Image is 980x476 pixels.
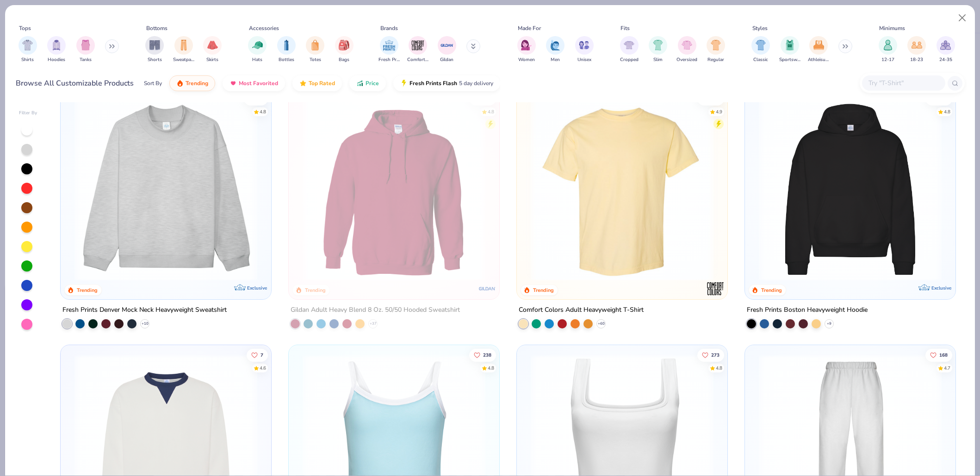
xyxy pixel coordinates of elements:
[173,36,194,63] div: filter for Sweatpants
[756,40,766,50] img: Classic Image
[808,56,829,63] span: Athleisure
[249,24,279,32] div: Accessories
[206,56,218,63] span: Skirts
[676,56,697,63] span: Oversized
[149,40,160,50] img: Shorts Image
[883,40,893,50] img: 12-17 Image
[239,80,278,87] span: Most Favorited
[407,56,428,63] span: Comfort Colors
[173,36,194,63] button: filter button
[186,80,208,87] span: Trending
[438,36,456,63] div: filter for Gildan
[309,80,335,87] span: Top Rated
[21,56,34,63] span: Shirts
[676,36,697,63] button: filter button
[259,108,266,115] div: 4.8
[409,80,457,87] span: Fresh Prints Flash
[169,75,215,91] button: Trending
[277,36,296,63] button: filter button
[378,36,400,63] button: filter button
[335,36,354,63] div: filter for Bags
[937,36,955,63] div: filter for 24-35
[624,40,634,50] img: Cropped Image
[752,24,768,32] div: Styles
[366,80,379,87] span: Price
[141,321,148,327] span: + 10
[259,365,266,372] div: 4.6
[173,56,194,63] span: Sweatpants
[260,353,263,358] span: 7
[751,36,770,63] div: filter for Classic
[940,40,951,50] img: 24-35 Image
[339,40,349,50] img: Bags Image
[526,98,718,281] img: 029b8af0-80e6-406f-9fdc-fdf898547912
[459,78,493,89] span: 5 day delivery
[262,98,454,281] img: a90f7c54-8796-4cb2-9d6e-4e9644cfe0fe
[879,24,905,32] div: Minimums
[751,36,770,63] button: filter button
[148,56,162,63] span: Shorts
[478,279,496,298] img: Gildan logo
[779,36,800,63] button: filter button
[306,36,324,63] div: filter for Totes
[827,321,831,327] span: + 9
[907,36,926,63] button: filter button
[19,24,31,32] div: Tops
[176,80,184,87] img: trending.gif
[879,36,897,63] button: filter button
[579,40,589,50] img: Unisex Image
[207,40,218,50] img: Skirts Image
[349,75,386,91] button: Price
[910,56,923,63] span: 18-23
[407,36,428,63] div: filter for Comfort Colors
[438,36,456,63] button: filter button
[48,56,65,63] span: Hoodies
[868,78,939,88] input: Try "T-Shirt"
[335,36,354,63] button: filter button
[779,36,800,63] div: filter for Sportswear
[47,36,66,63] div: filter for Hoodies
[298,98,490,281] img: 01756b78-01f6-4cc6-8d8a-3c30c1a0c8ac
[518,56,535,63] span: Women
[747,304,868,316] div: Fresh Prints Boston Heavyweight Hoodie
[292,75,342,91] button: Top Rated
[400,80,408,87] img: flash.gif
[550,40,560,50] img: Men Image
[546,36,564,63] div: filter for Men
[16,78,134,89] div: Browse All Customizable Products
[754,98,946,281] img: 91acfc32-fd48-4d6b-bdad-a4c1a30ac3fc
[785,40,795,50] img: Sportswear Image
[697,349,724,362] button: Like
[954,9,971,27] button: Close
[598,321,605,327] span: + 60
[925,92,952,105] button: Like
[70,98,262,281] img: f5d85501-0dbb-4ee4-b115-c08fa3845d83
[653,56,663,63] span: Slim
[620,36,639,63] div: filter for Cropped
[517,36,536,63] button: filter button
[223,75,285,91] button: Most Favorited
[575,36,594,63] button: filter button
[378,36,400,63] div: filter for Fresh Prints
[291,304,460,316] div: Gildan Adult Heavy Blend 8 Oz. 50/50 Hooded Sweatshirt
[813,40,824,50] img: Athleisure Image
[47,36,66,63] button: filter button
[707,56,724,63] span: Regular
[281,40,292,50] img: Bottles Image
[247,285,267,291] span: Exclusive
[22,40,33,50] img: Shirts Image
[779,56,800,63] span: Sportswear
[488,108,494,115] div: 4.8
[490,98,682,281] img: a164e800-7022-4571-a324-30c76f641635
[310,56,321,63] span: Totes
[469,349,496,362] button: Like
[808,36,829,63] button: filter button
[203,36,222,63] button: filter button
[649,36,667,63] button: filter button
[907,36,926,63] div: filter for 18-23
[753,56,768,63] span: Classic
[944,365,950,372] div: 4.7
[808,36,829,63] div: filter for Athleisure
[937,36,955,63] button: filter button
[229,80,237,87] img: most_fav.gif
